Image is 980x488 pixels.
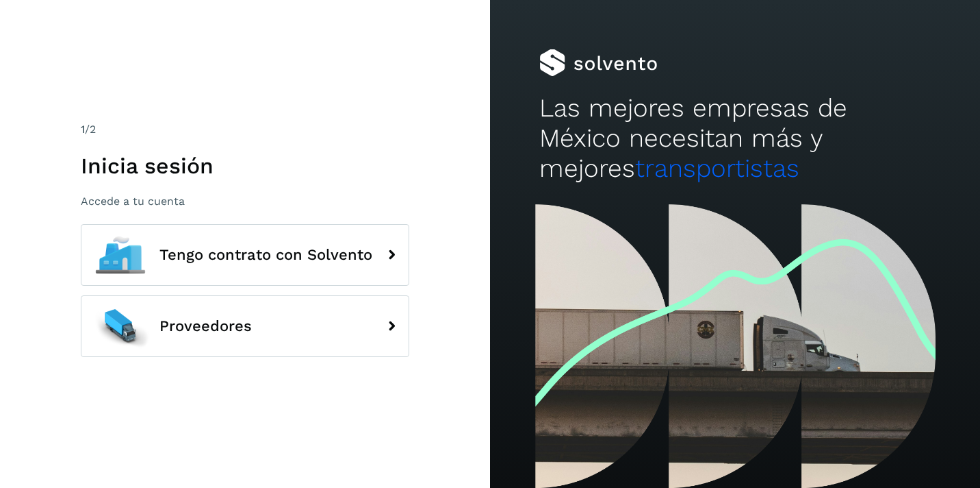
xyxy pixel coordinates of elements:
[81,224,409,286] button: Tengo contrato con Solvento
[635,154,799,183] span: transportistas
[81,195,409,208] p: Accede a tu cuenta
[159,247,372,263] span: Tengo contrato con Solvento
[81,153,409,179] h1: Inicia sesión
[539,93,931,184] h2: Las mejores empresas de México necesitan más y mejores
[81,295,409,357] button: Proveedores
[81,121,409,138] div: /2
[81,123,85,136] span: 1
[159,318,252,334] span: Proveedores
